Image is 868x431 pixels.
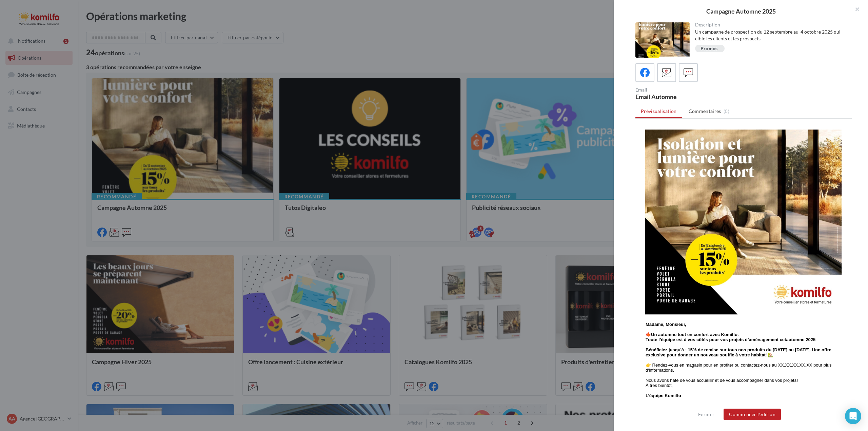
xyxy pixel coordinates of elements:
strong: Un automne tout en confort avec Komilfo. [16,202,103,208]
strong: Bénéficiez jusqu'à - 15% de remise sur tous nos produits du [DATE] au [DATE]. Une offre exclusive... [10,218,196,228]
div: Email [635,87,741,92]
span: Commentaires [689,108,721,115]
p: À très bientôt, [10,253,206,258]
div: Un campagne de prospection du 12 septembre au 4 octobre 2025 qui cible les clients et les prospects [695,28,847,42]
strong: Toute l’équipe est à vos côtés pour vos projets d’aménagement cet [10,208,180,213]
p: 🍁 [10,202,206,213]
strong: Madame, Monsieur, [10,192,51,197]
button: Fermer [695,410,717,418]
p: 👉 Rendez-vous en magasin pour en profiter ou contactez-nous au XX.XX.XX.XX.XX pour plus d'informa... [10,233,206,243]
span: (0) [724,109,729,114]
strong: L’équipe Komilfo [10,263,46,269]
div: Email Automne [635,94,741,100]
div: Campagne Automne 2025 [625,8,857,14]
div: Open Intercom Messenger [845,408,861,424]
p: 🏡 [10,218,206,228]
strong: automne 2025 [151,208,180,213]
p: Nous avons hâte de vous accueillir et de vous accompagner dans vos projets ! [10,248,206,253]
button: Commencer l'édition [724,409,781,420]
div: Promos [701,46,718,51]
div: Description [695,22,847,27]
